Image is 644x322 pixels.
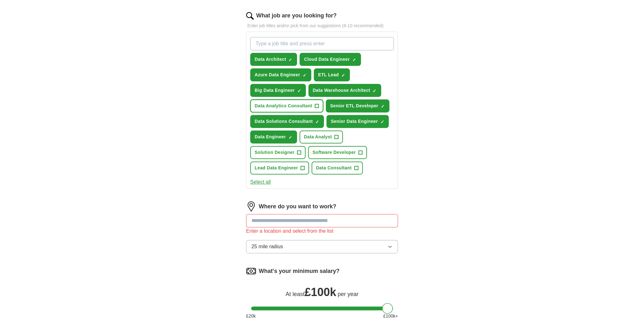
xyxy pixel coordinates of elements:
span: 25 mile radius [251,243,283,250]
button: Big Data Engineer✓ [250,84,306,97]
button: Data Consultant [312,161,363,174]
span: Azure Data Engineer [255,72,300,78]
span: At least [286,291,305,297]
span: ✓ [341,73,345,78]
p: Enter job titles and/or pick from our suggestions (6-10 recommended) [246,22,398,29]
span: Data Analytics Consultant [255,103,312,109]
input: Type a job title and press enter [250,37,394,50]
span: £ 100 k+ [383,313,398,319]
span: Data Warehouse Architect [313,87,370,94]
img: location.png [246,201,256,212]
button: Data Analyst [300,130,343,143]
button: Select all [250,178,271,186]
button: Cloud Data Engineer✓ [300,53,361,66]
span: ✓ [352,57,356,62]
button: Lead Data Engineer [250,161,309,174]
span: Solution Designer [255,149,294,156]
span: Lead Data Engineer [255,165,298,171]
button: Azure Data Engineer✓ [250,68,311,81]
button: Software Developer [308,146,367,159]
button: Senior Data Engineer✓ [326,115,389,128]
button: Senior ETL Developer✓ [326,99,389,112]
span: per year [337,291,358,297]
span: ✓ [288,135,292,140]
span: ETL Lead [318,72,339,78]
span: Data Solutions Consultant [255,118,313,125]
button: Data Solutions Consultant✓ [250,115,324,128]
span: ✓ [315,119,319,124]
button: 25 mile radius [246,240,398,253]
span: Data Analyst [304,134,332,140]
label: What job are you looking for? [256,11,337,20]
label: What's your minimum salary? [259,267,339,275]
span: ✓ [381,104,385,109]
span: ✓ [373,88,376,93]
span: ✓ [303,73,307,78]
div: Enter a location and select from the list [246,227,398,235]
button: Data Warehouse Architect✓ [308,84,381,97]
label: Where do you want to work? [259,202,336,211]
span: Data Architect [255,56,286,63]
img: salary.png [246,266,256,276]
span: Big Data Engineer [255,87,295,94]
span: £ 100k [305,286,336,299]
span: ✓ [288,57,292,62]
button: Solution Designer [250,146,306,159]
span: Cloud Data Engineer [304,56,350,63]
button: ETL Lead✓ [314,68,350,81]
button: Data Engineer✓ [250,130,297,143]
span: ✓ [297,88,301,93]
span: Software Developer [313,149,356,156]
img: search.png [246,12,254,20]
span: Data Engineer [255,134,286,140]
button: Data Analytics Consultant [250,99,323,112]
button: Data Architect✓ [250,53,297,66]
span: Senior Data Engineer [331,118,378,125]
span: Senior ETL Developer [330,103,378,109]
span: £ 20 k [246,313,256,319]
span: Data Consultant [316,165,352,171]
span: ✓ [380,119,384,124]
